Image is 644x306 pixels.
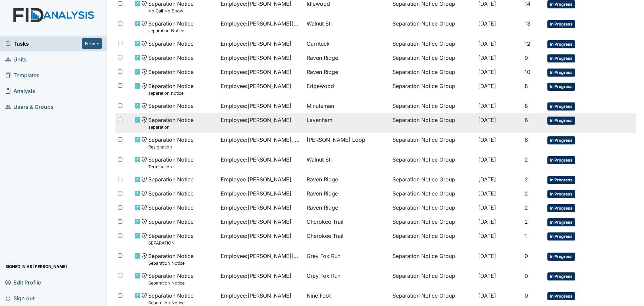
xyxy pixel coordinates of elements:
span: In Progress [547,156,575,164]
span: Employee : [PERSON_NAME] [221,204,291,212]
td: Separation Notice Group [390,173,476,187]
td: Separation Notice Group [390,187,476,201]
span: Grey Fox Run [307,272,340,280]
span: 0 [525,272,528,279]
span: [DATE] [478,0,496,7]
span: Raven Ridge [307,204,338,212]
span: [DATE] [478,253,496,259]
td: Separation Notice Group [390,51,476,65]
span: Minuteman [307,102,334,110]
span: Analysis [5,86,35,96]
span: In Progress [547,117,575,125]
span: 2 [525,190,528,197]
span: Employee : [PERSON_NAME] [221,175,291,183]
small: No Call No Show [148,8,194,14]
span: In Progress [547,102,575,111]
span: Separation Notice Separation Notice [148,272,194,286]
small: seperation notice [148,90,194,96]
small: SEPARATION [148,240,194,246]
span: Grey Fox Run [307,252,340,260]
span: In Progress [547,176,575,184]
button: New [82,38,102,49]
span: Employee : [PERSON_NAME][GEOGRAPHIC_DATA] [221,19,301,28]
span: Separation Notice separation [148,116,194,130]
small: separation [148,124,194,130]
span: Separation Notice [148,218,194,226]
span: In Progress [547,232,575,241]
span: Separation Notice [148,189,194,198]
span: [DATE] [478,54,496,61]
span: 2 [525,218,528,225]
td: Separation Notice Group [390,215,476,229]
span: Sign out [5,293,35,303]
td: Separation Notice Group [390,249,476,269]
span: Employee : [PERSON_NAME] [221,272,291,280]
span: In Progress [547,0,575,8]
td: Separation Notice Group [390,229,476,249]
span: Separation Notice Separation Notice [148,252,194,266]
span: Separation Notice [148,54,194,62]
span: 2 [525,204,528,211]
span: Lavenham [307,116,332,124]
span: Templates [5,70,40,80]
span: In Progress [547,292,575,300]
td: Separation Notice Group [390,269,476,289]
span: Employee : [PERSON_NAME] [221,82,291,90]
span: Employee : [PERSON_NAME] [221,68,291,76]
span: In Progress [547,204,575,212]
span: Separation Notice [148,204,194,212]
small: separation Notice [148,28,194,34]
span: Separation Notice Resignation [148,136,194,150]
span: Cherokee Trail [307,218,343,226]
td: Separation Notice Group [390,37,476,51]
span: In Progress [547,253,575,261]
td: Separation Notice Group [390,65,476,79]
span: Users & Groups [5,101,54,112]
span: 2 [525,156,528,163]
span: 14 [525,0,530,7]
span: Cherokee Trail [307,232,343,240]
span: Employee : [PERSON_NAME] [221,292,291,300]
span: [DATE] [478,292,496,299]
span: In Progress [547,190,575,198]
span: Separation Notice [148,68,194,76]
span: [DATE] [478,40,496,47]
span: [DATE] [478,102,496,109]
a: Tasks [5,40,82,48]
span: 8 [525,83,528,89]
span: Employee : [PERSON_NAME] [221,232,291,240]
span: Raven Ridge [307,189,338,198]
span: Raven Ridge [307,54,338,62]
span: Edit Profile [5,277,41,288]
span: In Progress [547,40,575,48]
td: Separation Notice Group [390,201,476,215]
span: Separation Notice Termination [148,156,194,170]
span: Employee : [PERSON_NAME] [221,40,291,48]
span: Nine Foot [307,292,331,300]
span: [DATE] [478,232,496,239]
span: [DATE] [478,117,496,123]
span: In Progress [547,20,575,28]
span: In Progress [547,83,575,91]
span: In Progress [547,136,575,144]
span: Separation Notice Separation Notice [148,292,194,306]
span: Walnut St. [307,19,332,28]
span: Employee : [PERSON_NAME], [PERSON_NAME] [221,136,301,144]
span: Employee : [PERSON_NAME] [221,189,291,198]
td: Separation Notice Group [390,99,476,113]
td: Separation Notice Group [390,113,476,133]
span: Employee : [PERSON_NAME] [221,156,291,164]
span: Separation Notice separation Notice [148,19,194,34]
small: Resignation [148,144,194,150]
span: 1 [525,232,527,239]
span: Separation Notice [148,175,194,183]
small: Separation Notice [148,260,194,266]
span: Separation Notice [148,102,194,110]
span: 0 [525,253,528,259]
span: 6 [525,117,528,123]
span: 12 [525,40,530,47]
span: [DATE] [478,69,496,75]
span: In Progress [547,54,575,62]
span: Units [5,54,27,64]
span: In Progress [547,69,575,77]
